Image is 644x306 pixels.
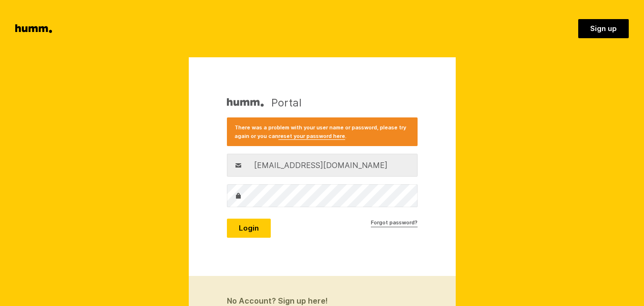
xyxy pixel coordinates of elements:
[578,19,629,38] a: Sign up
[227,95,302,110] h1: Portal
[227,95,264,110] img: Humm
[278,133,345,140] a: reset your password here
[371,219,418,227] a: Forgot password?
[227,219,271,238] button: Login
[235,123,410,140] p: There was a problem with your user name or password, please try again or you can .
